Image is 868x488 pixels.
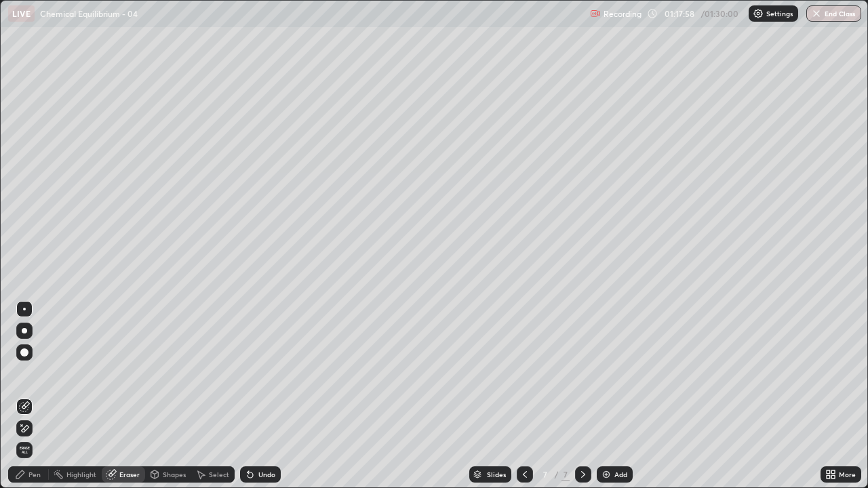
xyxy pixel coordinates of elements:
div: Pen [28,471,41,478]
div: Shapes [163,471,186,478]
div: Highlight [66,471,96,478]
div: Undo [258,471,275,478]
span: Erase all [17,446,32,454]
div: 7 [561,468,570,481]
img: recording.375f2c34.svg [590,8,601,19]
img: add-slide-button [601,469,612,480]
img: class-settings-icons [753,8,764,19]
div: Add [614,471,627,478]
img: end-class-cross [811,8,822,19]
div: More [839,471,856,478]
p: LIVE [12,8,31,19]
div: / [555,470,559,479]
p: Chemical Equilibrium - 04 [40,8,138,19]
div: Slides [487,471,506,478]
div: Eraser [119,471,140,478]
div: Select [209,471,229,478]
p: Settings [766,10,793,17]
button: End Class [806,5,861,22]
p: Recording [604,9,642,19]
div: 7 [538,470,552,479]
